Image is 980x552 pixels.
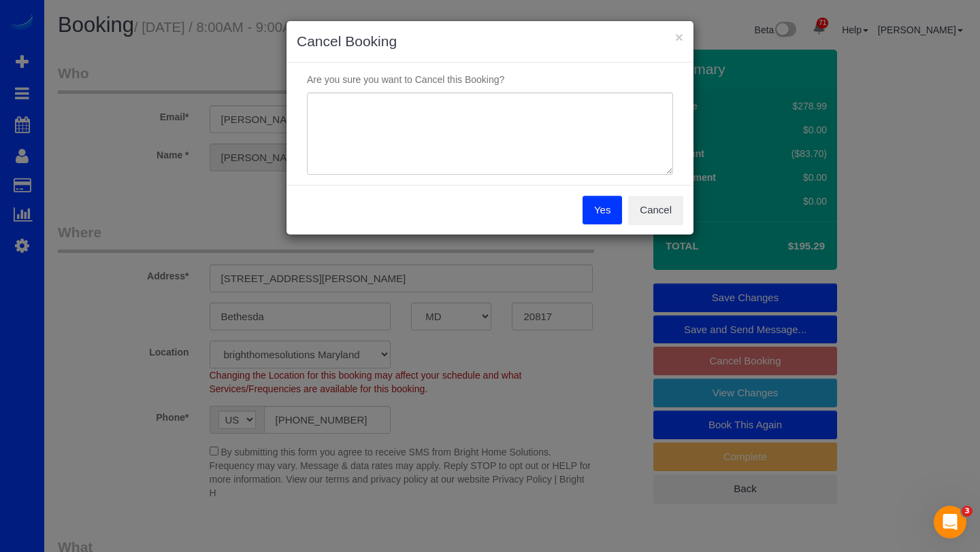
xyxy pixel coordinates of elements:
button: Cancel [628,196,683,224]
button: Yes [583,196,622,224]
sui-modal: Cancel Booking [287,21,693,235]
iframe: Intercom live chat [934,506,966,538]
h3: Cancel Booking [297,31,683,52]
span: 3 [962,506,973,517]
button: × [675,30,683,44]
p: Are you sure you want to Cancel this Booking? [297,73,683,86]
